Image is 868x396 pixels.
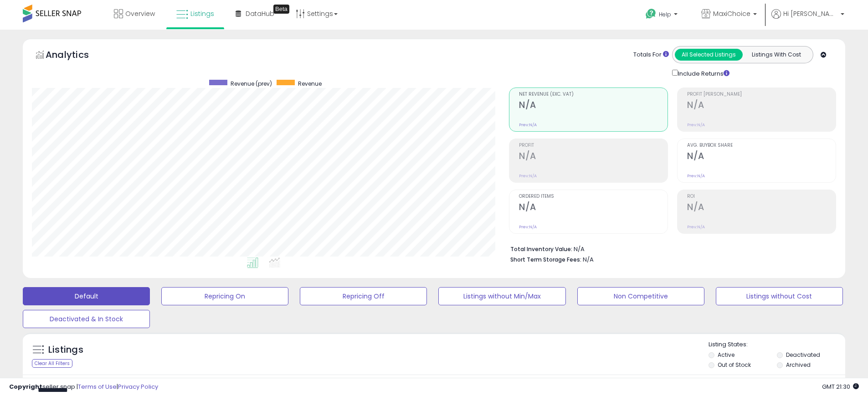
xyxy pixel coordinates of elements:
[645,8,657,20] i: Get Help
[713,9,750,18] span: MaxiChoice
[23,310,150,328] button: Deactivated & In Stock
[687,151,836,163] h2: N/A
[716,287,843,305] button: Listings without Cost
[9,382,42,391] strong: Copyright
[519,173,537,179] small: Prev: N/A
[687,173,705,179] small: Prev: N/A
[659,10,671,18] span: Help
[687,122,705,128] small: Prev: N/A
[510,256,581,263] b: Short Term Storage Fees:
[519,194,668,199] span: Ordered Items
[718,361,751,369] label: Out of Stock
[519,202,668,214] h2: N/A
[519,122,537,128] small: Prev: N/A
[48,344,83,356] h5: Listings
[633,51,669,59] div: Totals For
[161,287,288,305] button: Repricing On
[519,100,668,112] h2: N/A
[687,143,836,148] span: Avg. Buybox Share
[510,243,829,254] li: N/A
[786,351,820,359] label: Deactivated
[675,49,743,61] button: All Selected Listings
[687,100,836,112] h2: N/A
[665,68,740,78] div: Include Returns
[246,9,274,18] span: DataHub
[519,151,668,163] h2: N/A
[583,255,594,264] span: N/A
[9,383,158,391] div: seller snap | |
[46,48,107,63] h5: Analytics
[231,80,272,87] span: Revenue (prev)
[709,340,845,349] p: Listing States:
[510,245,572,253] b: Total Inventory Value:
[638,1,687,30] a: Help
[783,9,838,18] span: Hi [PERSON_NAME]
[786,361,811,369] label: Archived
[822,382,859,391] span: 2025-09-15 21:30 GMT
[771,9,844,30] a: Hi [PERSON_NAME]
[742,49,810,61] button: Listings With Cost
[519,92,668,97] span: Net Revenue (Exc. VAT)
[298,80,322,87] span: Revenue
[687,202,836,214] h2: N/A
[519,224,537,230] small: Prev: N/A
[577,287,704,305] button: Non Competitive
[273,5,289,14] div: Tooltip anchor
[438,287,565,305] button: Listings without Min/Max
[718,351,734,359] label: Active
[300,287,427,305] button: Repricing Off
[687,194,836,199] span: ROI
[687,92,836,97] span: Profit [PERSON_NAME]
[32,359,72,368] div: Clear All Filters
[190,9,214,18] span: Listings
[23,287,150,305] button: Default
[125,9,155,18] span: Overview
[519,143,668,148] span: Profit
[687,224,705,230] small: Prev: N/A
